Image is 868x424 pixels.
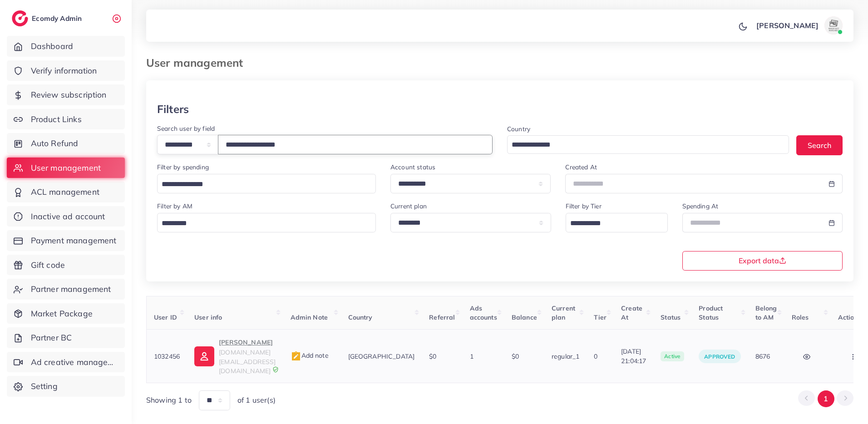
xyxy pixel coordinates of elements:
[157,163,209,172] label: Filter by spending
[682,202,719,211] label: Spending At
[146,395,192,405] span: Showing 1 to
[512,352,519,360] span: $0
[31,283,111,295] span: Partner management
[157,213,376,232] div: Search for option
[12,10,28,26] img: logo
[31,308,93,320] span: Market Package
[566,202,602,211] label: Filter by Tier
[7,230,125,251] a: Payment management
[146,56,250,69] h3: User management
[661,313,681,321] span: Status
[7,133,125,154] a: Auto Refund
[157,174,376,193] div: Search for option
[31,65,97,77] span: Verify information
[7,84,125,105] a: Review subscription
[661,351,684,361] span: active
[390,163,435,172] label: Account status
[594,313,607,321] span: Tier
[552,304,575,321] span: Current plan
[12,10,84,26] a: logoEcomdy Admin
[158,177,364,192] input: Search for option
[219,337,276,348] p: [PERSON_NAME]
[508,138,777,152] input: Search for option
[755,352,770,360] span: 8676
[7,158,125,178] a: User management
[194,337,276,375] a: [PERSON_NAME][DOMAIN_NAME][EMAIL_ADDRESS][DOMAIN_NAME]
[31,186,99,198] span: ACL management
[154,352,180,360] span: 1032456
[566,213,668,232] div: Search for option
[7,327,125,348] a: Partner BC
[621,347,646,365] span: [DATE] 21:04:17
[429,352,436,360] span: $0
[158,217,364,231] input: Search for option
[796,135,843,155] button: Search
[699,304,723,321] span: Product Status
[7,376,125,397] a: Setting
[291,313,328,321] span: Admin Note
[7,109,125,130] a: Product Links
[348,313,373,321] span: Country
[31,235,117,247] span: Payment management
[31,332,72,344] span: Partner BC
[594,352,597,360] span: 0
[7,182,125,202] a: ACL management
[32,14,84,23] h2: Ecomdy Admin
[154,313,177,321] span: User ID
[470,352,473,360] span: 1
[818,390,834,407] button: Go to page 1
[157,202,192,211] label: Filter by AM
[31,138,79,149] span: Auto Refund
[824,16,843,35] img: avatar
[7,60,125,81] a: Verify information
[507,124,530,133] label: Country
[565,163,597,172] label: Created At
[7,303,125,324] a: Market Package
[237,395,276,405] span: of 1 user(s)
[838,313,861,321] span: Actions
[552,352,579,360] span: regular_1
[31,113,82,125] span: Product Links
[682,251,843,271] button: Export data
[31,89,107,101] span: Review subscription
[567,217,656,231] input: Search for option
[348,352,415,360] span: [GEOGRAPHIC_DATA]
[390,202,427,211] label: Current plan
[31,40,73,52] span: Dashboard
[739,257,786,264] span: Export data
[798,390,853,407] ul: Pagination
[751,16,846,35] a: [PERSON_NAME]avatar
[31,356,118,368] span: Ad creative management
[7,352,125,373] a: Ad creative management
[704,353,735,360] span: approved
[792,313,809,321] span: Roles
[756,20,819,31] p: [PERSON_NAME]
[219,348,276,375] span: [DOMAIN_NAME][EMAIL_ADDRESS][DOMAIN_NAME]
[31,380,58,392] span: Setting
[291,351,329,360] span: Add note
[755,304,777,321] span: Belong to AM
[31,211,105,222] span: Inactive ad account
[291,351,301,362] img: admin_note.cdd0b510.svg
[507,135,789,154] div: Search for option
[7,206,125,227] a: Inactive ad account
[31,259,65,271] span: Gift code
[7,36,125,57] a: Dashboard
[194,346,214,366] img: ic-user-info.36bf1079.svg
[429,313,455,321] span: Referral
[7,279,125,300] a: Partner management
[512,313,537,321] span: Balance
[470,304,497,321] span: Ads accounts
[31,162,101,174] span: User management
[272,366,279,373] img: 9CAL8B2pu8EFxCJHYAAAAldEVYdGRhdGU6Y3JlYXRlADIwMjItMTItMDlUMDQ6NTg6MzkrMDA6MDBXSlgLAAAAJXRFWHRkYXR...
[157,103,189,116] h3: Filters
[194,313,222,321] span: User info
[7,255,125,276] a: Gift code
[157,124,215,133] label: Search user by field
[621,304,642,321] span: Create At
